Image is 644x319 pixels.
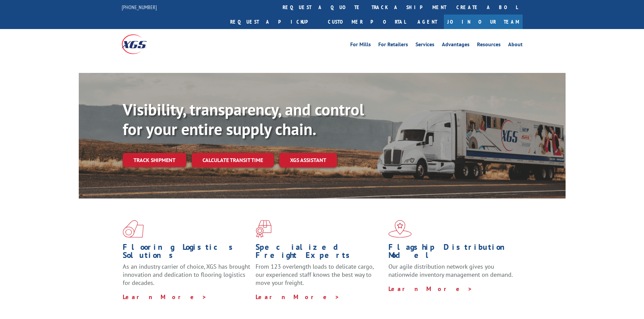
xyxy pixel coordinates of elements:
span: As an industry carrier of choice, XGS has brought innovation and dedication to flooring logistics... [123,263,250,287]
p: From 123 overlength loads to delicate cargo, our experienced staff knows the best way to move you... [256,263,383,293]
a: Learn More > [388,285,473,293]
img: xgs-icon-focused-on-flooring-red [256,220,271,238]
h1: Specialized Freight Experts [256,243,383,263]
a: [PHONE_NUMBER] [122,4,157,10]
a: Learn More > [256,293,340,301]
a: Services [415,42,434,49]
h1: Flagship Distribution Model [388,243,516,263]
img: xgs-icon-flagship-distribution-model-red [388,220,412,238]
a: Learn More > [123,293,207,301]
b: Visibility, transparency, and control for your entire supply chain. [123,99,364,139]
a: About [508,42,523,49]
a: Request a pickup [225,15,323,29]
a: For Mills [350,42,371,49]
a: Resources [477,42,501,49]
a: Calculate transit time [192,153,274,167]
a: Customer Portal [323,15,411,29]
a: Track shipment [123,153,186,167]
a: Agent [411,15,444,29]
span: Our agile distribution network gives you nationwide inventory management on demand. [388,263,513,278]
img: xgs-icon-total-supply-chain-intelligence-red [123,220,144,238]
a: Join Our Team [444,15,523,29]
a: XGS ASSISTANT [279,153,337,167]
a: For Retailers [378,42,408,49]
h1: Flooring Logistics Solutions [123,243,251,263]
a: Advantages [442,42,470,49]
